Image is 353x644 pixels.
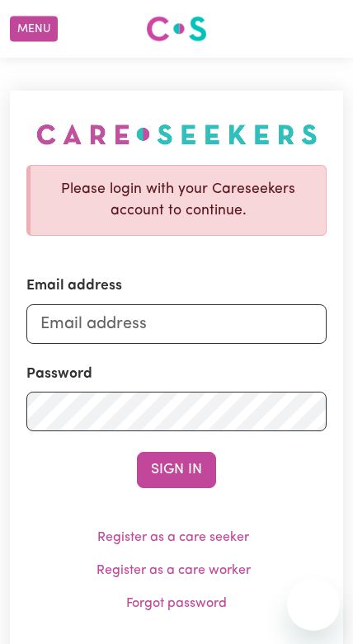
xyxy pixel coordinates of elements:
button: Menu [10,16,58,42]
label: Password [26,364,92,385]
label: Email address [26,276,122,298]
button: Sign In [137,452,216,488]
input: Email address [26,304,327,344]
a: Careseekers logo [146,10,207,48]
img: Careseekers logo [146,14,207,44]
a: Register as a care seeker [97,531,249,544]
a: Forgot password [126,597,227,610]
p: Please login with your Careseekers account to continue. [44,179,313,223]
iframe: Button to launch messaging window [287,578,340,631]
a: Register as a care worker [96,564,251,577]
